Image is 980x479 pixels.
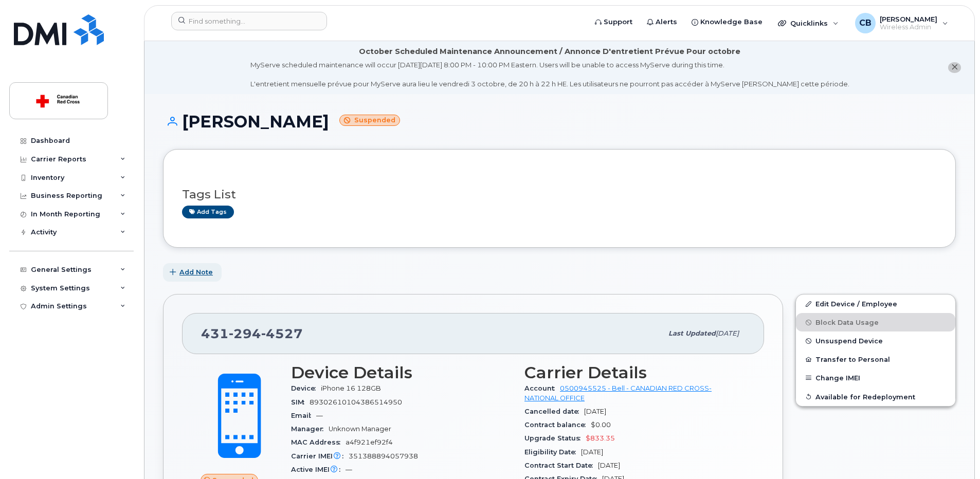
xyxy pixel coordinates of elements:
span: — [346,466,352,473]
span: Manager [291,425,329,433]
button: Block Data Usage [796,313,955,331]
a: Add tags [182,206,234,218]
span: Cancelled date [524,408,584,415]
span: Add Note [179,267,213,277]
button: close notification [948,62,961,73]
span: Active IMEI [291,466,346,473]
div: October Scheduled Maintenance Announcement / Annonce D'entretient Prévue Pour octobre [359,46,740,57]
span: MAC Address [291,438,346,446]
span: Upgrade Status [524,434,586,442]
span: 89302610104386514950 [310,398,402,406]
span: a4f921ef92f4 [346,438,393,446]
span: 351388894057938 [349,452,418,460]
button: Transfer to Personal [796,350,955,369]
h1: [PERSON_NAME] [163,113,956,131]
span: Unsuspend Device [815,337,883,345]
span: $833.35 [586,434,615,442]
span: [DATE] [584,408,606,415]
span: 294 [229,326,261,341]
span: iPhone 16 128GB [321,384,381,392]
span: Last updated [668,329,716,337]
span: [DATE] [598,462,620,469]
span: [DATE] [716,329,739,337]
span: 431 [201,326,303,341]
span: [DATE] [581,448,603,456]
span: 4527 [261,326,303,341]
span: Contract Start Date [524,462,598,469]
span: Device [291,384,321,392]
span: $0.00 [591,421,611,429]
span: Account [524,384,560,392]
span: Available for Redeployment [815,393,915,400]
small: Suspended [339,115,400,126]
h3: Tags List [182,188,937,201]
a: Edit Device / Employee [796,294,955,313]
button: Unsuspend Device [796,331,955,350]
span: SIM [291,398,310,406]
span: Contract balance [524,421,591,429]
h3: Device Details [291,363,512,382]
span: Eligibility Date [524,448,581,456]
span: Email [291,412,316,419]
span: — [316,412,323,419]
div: MyServe scheduled maintenance will occur [DATE][DATE] 8:00 PM - 10:00 PM Eastern. Users will be u... [250,60,849,89]
a: 0500945525 - Bell - CANADIAN RED CROSS- NATIONAL OFFICE [524,384,712,401]
span: Carrier IMEI [291,452,349,460]
button: Add Note [163,263,222,282]
button: Available for Redeployment [796,388,955,406]
span: Unknown Manager [329,425,391,433]
h3: Carrier Details [524,363,746,382]
button: Change IMEI [796,369,955,387]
